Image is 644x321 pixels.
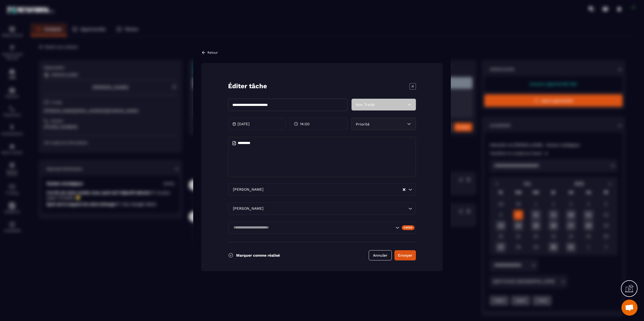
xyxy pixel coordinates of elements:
[356,102,375,107] span: Non Traité
[232,187,265,193] span: [PERSON_NAME]
[228,183,416,196] div: Search for option
[236,253,280,257] p: Marquer comme réalisé
[394,250,416,260] button: Envoyer
[207,51,218,54] p: Retour
[356,122,369,126] span: Priorité
[228,82,267,91] p: Éditer tâche
[300,121,310,127] span: 14:00
[402,225,415,230] div: Créer
[369,250,392,260] button: Annuler
[265,187,402,193] input: Search for option
[265,206,407,212] input: Search for option
[228,202,416,215] div: Search for option
[232,225,394,231] input: Search for option
[228,222,416,234] div: Search for option
[621,300,638,316] div: Ouvrir le chat
[403,187,405,191] button: Clear Selected
[237,122,250,126] p: [DATE]
[232,206,265,212] span: [PERSON_NAME]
